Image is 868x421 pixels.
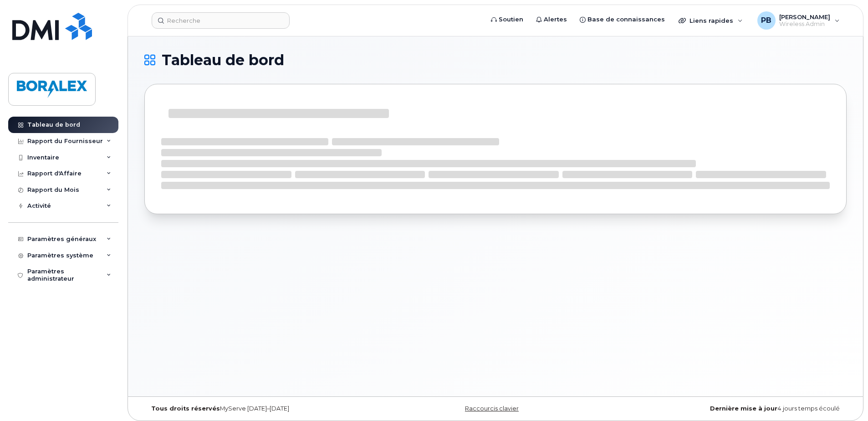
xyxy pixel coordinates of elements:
a: Raccourcis clavier [465,405,519,412]
span: Tableau de bord [162,53,284,67]
strong: Tous droits réservés [151,405,220,412]
div: 4 jours temps écoulé [613,405,847,412]
div: MyServe [DATE]–[DATE] [144,405,378,412]
strong: Dernière mise à jour [710,405,777,412]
